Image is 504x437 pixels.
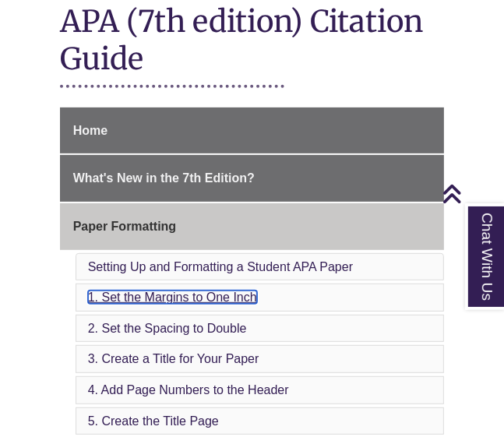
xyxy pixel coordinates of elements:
span: What's New in the 7th Edition? [73,171,255,185]
a: 5. Create the Title Page [88,414,219,428]
a: Setting Up and Formatting a Student APA Paper [88,260,353,273]
a: 4. Add Page Numbers to the Header [88,383,289,396]
a: 1. Set the Margins to One Inch [88,291,257,304]
a: 3. Create a Title for Your Paper [88,352,259,365]
a: Home [60,107,445,154]
a: What's New in the 7th Edition? [60,155,445,202]
a: Back to Top [442,183,500,204]
span: Paper Formatting [73,220,176,233]
a: Paper Formatting [60,203,445,250]
a: 2. Set the Spacing to Double [88,322,247,335]
span: Home [73,124,107,137]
